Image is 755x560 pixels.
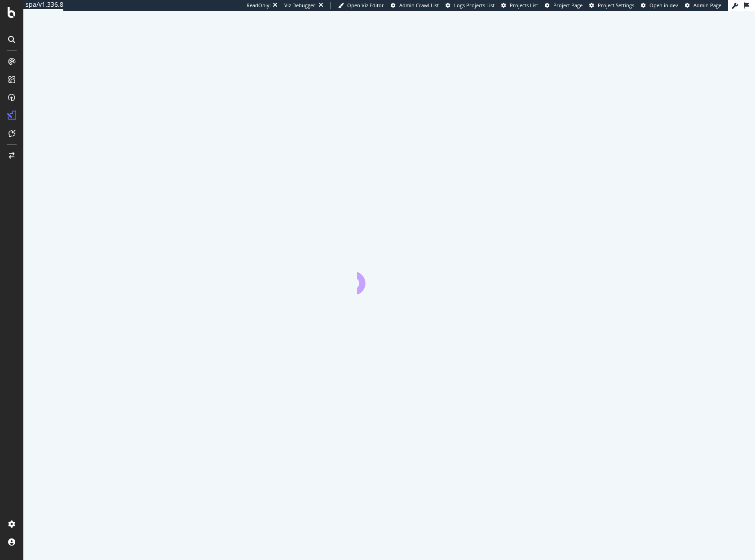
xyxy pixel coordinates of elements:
[391,2,439,9] a: Admin Crawl List
[598,2,634,9] span: Project Settings
[454,2,495,9] span: Logs Projects List
[357,262,422,294] div: animation
[641,2,678,9] a: Open in dev
[501,2,538,9] a: Projects List
[338,2,384,9] a: Open Viz Editor
[446,2,495,9] a: Logs Projects List
[399,2,439,9] span: Admin Crawl List
[553,2,583,9] span: Project Page
[347,2,384,9] span: Open Viz Editor
[589,2,634,9] a: Project Settings
[510,2,538,9] span: Projects List
[693,2,721,9] span: Admin Page
[284,2,317,9] div: Viz Debugger:
[247,2,271,9] div: ReadOnly:
[685,2,721,9] a: Admin Page
[545,2,583,9] a: Project Page
[649,2,678,9] span: Open in dev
